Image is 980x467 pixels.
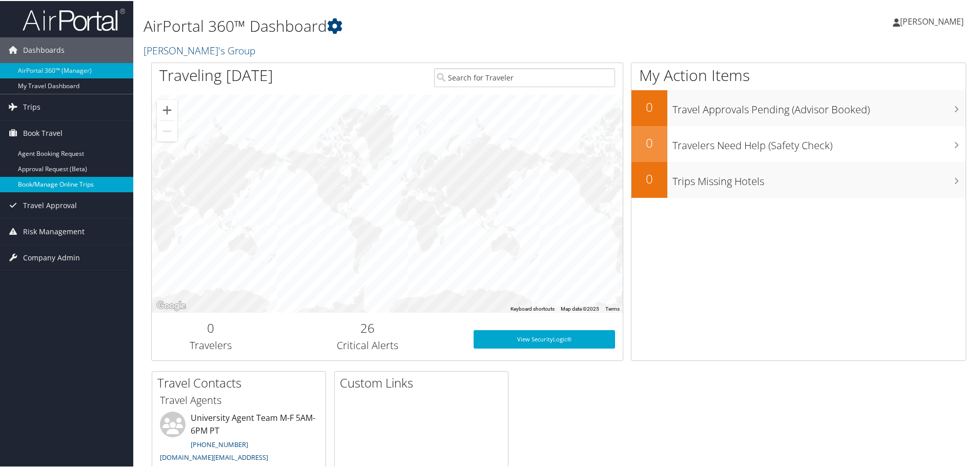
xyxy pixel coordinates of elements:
[144,43,258,56] a: [PERSON_NAME]'s Group
[631,161,966,197] a: 0Trips Missing Hotels
[605,305,620,311] a: Terms (opens in new tab)
[157,120,177,140] button: Zoom out
[893,5,974,36] a: [PERSON_NAME]
[631,64,966,85] h1: My Action Items
[160,392,318,407] h3: Travel Agents
[191,439,248,448] a: [PHONE_NUMBER]
[277,318,458,336] h2: 26
[672,168,966,188] h3: Trips Missing Hotels
[631,97,667,115] h2: 0
[23,218,85,243] span: Risk Management
[23,36,65,62] span: Dashboards
[23,192,77,217] span: Travel Approval
[154,298,188,312] a: Open this area in Google Maps (opens a new window)
[672,96,966,116] h3: Travel Approvals Pending (Advisor Booked)
[631,169,667,187] h2: 0
[277,337,458,352] h3: Critical Alerts
[474,329,615,348] a: View SecurityLogic®
[631,125,966,161] a: 0Travelers Need Help (Safety Check)
[23,244,80,270] span: Company Admin
[900,15,964,26] span: [PERSON_NAME]
[631,133,667,151] h2: 0
[159,64,273,85] h1: Traveling [DATE]
[340,373,508,391] h2: Custom Links
[159,318,262,336] h2: 0
[144,14,697,36] h1: AirPortal 360™ Dashboard
[154,298,188,312] img: Google
[672,132,966,152] h3: Travelers Need Help (Safety Check)
[434,67,615,86] input: Search for Traveler
[631,89,966,125] a: 0Travel Approvals Pending (Advisor Booked)
[511,304,555,312] button: Keyboard shortcuts
[23,93,40,119] span: Trips
[561,305,599,311] span: Map data ©2025
[23,7,125,31] img: airportal-logo.png
[157,99,177,119] button: Zoom in
[23,119,63,145] span: Book Travel
[159,337,262,352] h3: Travelers
[157,373,325,391] h2: Travel Contacts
